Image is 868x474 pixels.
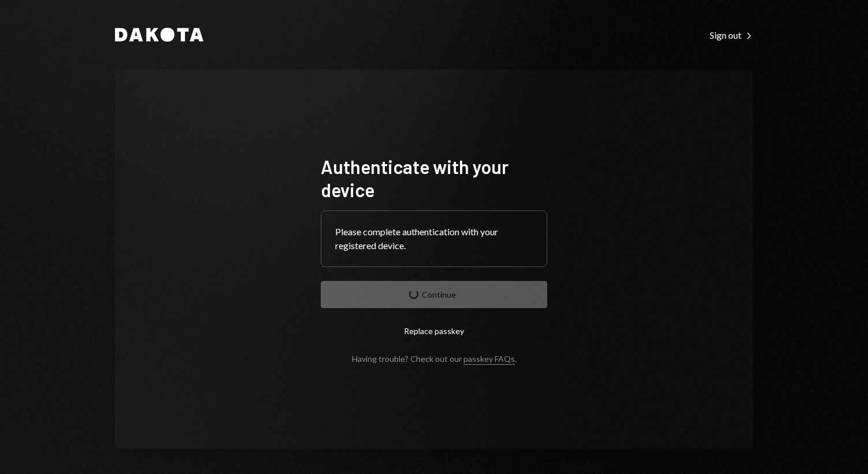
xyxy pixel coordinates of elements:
[335,225,533,253] div: Please complete authentication with your registered device.
[321,155,547,201] h1: Authenticate with your device
[710,29,753,41] div: Sign out
[463,354,515,365] a: passkey FAQs
[352,354,517,364] div: Having trouble? Check out our .
[710,28,753,41] a: Sign out
[321,317,547,345] button: Replace passkey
